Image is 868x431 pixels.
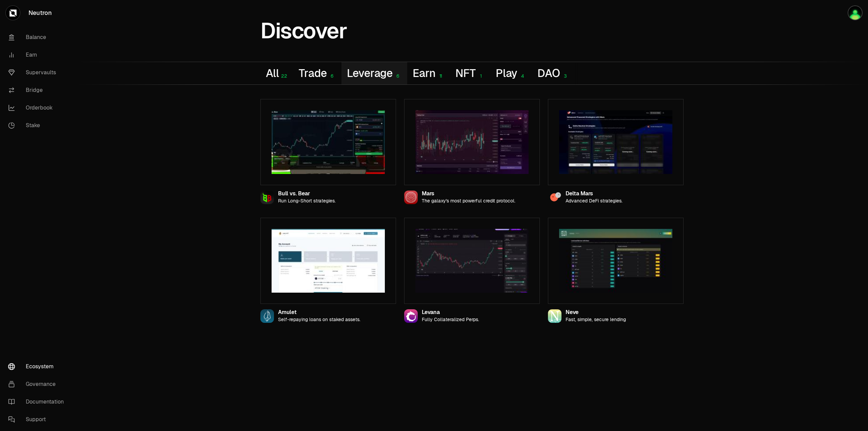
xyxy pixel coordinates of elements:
button: DAO [532,62,574,84]
a: Bridge [3,81,73,99]
a: Support [3,411,73,428]
img: Delta Mars preview image [559,110,672,174]
button: Earn [407,62,450,84]
h1: Discover [260,22,347,40]
img: Mars preview image [415,110,529,174]
div: 11 [435,73,445,79]
p: Run Long-Short strategies. [278,198,336,204]
a: Stake [3,117,73,134]
p: Self-repaying loans on staked assets. [278,317,360,322]
div: 22 [279,73,288,79]
button: Trade [293,62,341,84]
div: 3 [560,73,569,79]
a: Balance [3,28,73,46]
div: Delta Mars [566,191,623,197]
a: Documentation [3,393,73,411]
a: Orderbook [3,99,73,117]
button: NFT [450,62,490,84]
button: Leverage [341,62,408,84]
div: 6 [327,73,336,79]
img: ndlss [848,5,863,20]
a: Earn [3,46,73,64]
img: Levana preview image [415,229,529,293]
p: Fully Collateralized Perps. [422,317,479,322]
div: Mars [422,191,515,197]
div: 1 [476,73,485,79]
div: Amulet [278,310,360,315]
div: 6 [393,73,402,79]
a: Ecosystem [3,358,73,375]
div: Levana [422,310,479,315]
p: Fast, simple, secure lending [566,317,626,322]
div: 4 [517,73,527,79]
button: Play [490,62,532,84]
div: Bull vs. Bear [278,191,336,197]
a: Supervaults [3,64,73,81]
p: The galaxy's most powerful credit protocol. [422,198,515,204]
a: Governance [3,375,73,393]
p: Advanced DeFi strategies. [566,198,623,204]
button: All [260,62,293,84]
img: Bull vs. Bear preview image [272,110,385,174]
img: Amulet preview image [272,229,385,293]
img: Neve preview image [559,229,672,293]
div: Neve [566,310,626,315]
